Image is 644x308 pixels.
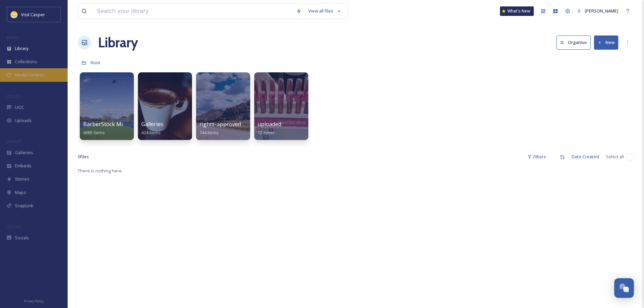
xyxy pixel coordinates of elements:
[7,94,21,99] span: COLLECT
[91,58,100,67] a: Root
[15,176,29,182] span: Stories
[524,150,549,163] div: Filters
[83,121,142,136] a: BarberStock Migration4685 items
[141,121,163,136] a: Galleries424 items
[305,4,344,18] a: View all files
[606,153,624,160] span: Select all
[15,149,33,156] span: Galleries
[15,189,26,196] span: Maps
[24,299,44,303] span: Privacy Policy
[83,129,105,136] span: 4685 items
[15,235,29,241] span: Socials
[15,117,32,124] span: Uploads
[568,150,602,163] div: Date Created
[574,4,622,18] a: [PERSON_NAME]
[199,120,241,128] span: rights-approved
[15,104,24,111] span: UGC
[258,121,281,136] a: uploaded12 items
[7,139,22,144] span: WIDGETS
[78,153,89,160] span: 0 file s
[83,120,142,128] span: BarberStock Migration
[199,129,219,136] span: 744 items
[24,297,44,305] a: Privacy Policy
[556,35,594,49] a: Organise
[15,58,37,65] span: Collections
[594,35,618,49] button: New
[11,11,18,18] img: 155780.jpg
[500,6,534,16] a: What's New
[556,35,591,49] button: Organise
[91,60,100,66] span: Root
[141,120,163,128] span: Galleries
[141,129,161,136] span: 424 items
[78,168,123,174] span: There is nothing here.
[15,45,28,52] span: Library
[15,163,31,169] span: Embeds
[7,224,20,229] span: SOCIALS
[614,278,634,298] button: Open Chat
[199,121,241,136] a: rights-approved744 items
[258,120,281,128] span: uploaded
[15,203,33,209] span: SnapLink
[585,8,618,14] span: [PERSON_NAME]
[94,4,293,19] input: Search your library
[98,32,138,53] a: Library
[258,129,275,136] span: 12 items
[21,11,45,18] span: Visit Casper
[15,72,45,78] span: Media Centres
[7,35,19,40] span: MEDIA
